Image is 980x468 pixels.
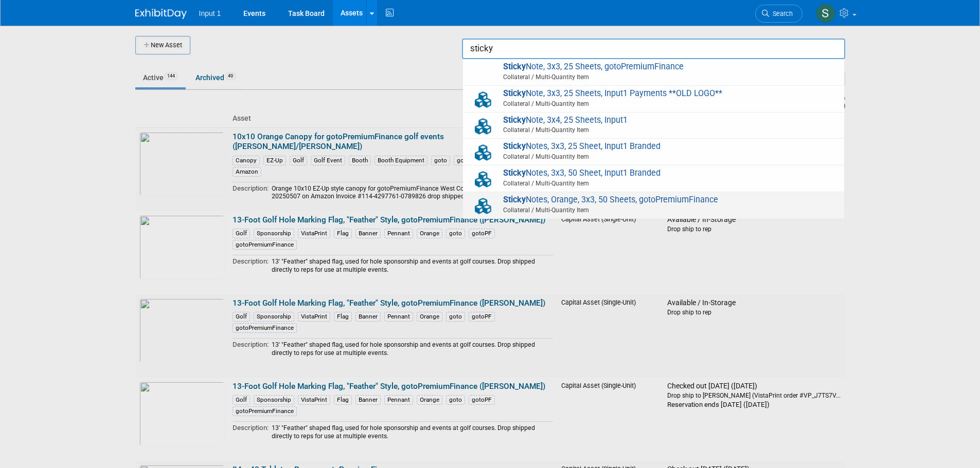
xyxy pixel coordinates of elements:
[468,168,839,189] span: Notes, 3x3, 50 Sheet, Input1 Branded
[468,88,498,111] img: Collateral-Icon-2.png
[135,9,187,19] img: ExhibitDay
[471,125,839,135] span: Collateral / Multi-Quantity Item
[468,62,839,83] span: Note, 3x3, 25 Sheets, gotoPremiumFinance
[503,115,526,125] strong: Sticky
[468,141,839,162] span: Notes, 3x3, 25 Sheet, Input1 Branded
[503,62,526,71] strong: Sticky
[468,115,498,138] img: Collateral-Icon-2.png
[471,152,839,161] span: Collateral / Multi-Quantity Item
[755,5,803,23] a: Search
[503,88,526,98] strong: Sticky
[468,195,839,216] span: Notes, Orange, 3x3, 50 Sheets, gotoPremiumFinance
[199,9,221,17] span: Input 1
[816,4,835,23] img: Susan Stout
[503,195,526,204] strong: Sticky
[462,39,845,59] input: search assets
[468,88,839,109] span: Note, 3x3, 25 Sheets, Input1 Payments **OLD LOGO**
[468,195,498,217] img: Collateral-Icon-2.png
[468,168,498,191] img: Collateral-Icon-2.png
[769,10,793,17] span: Search
[503,168,526,178] strong: Sticky
[471,179,839,188] span: Collateral / Multi-Quantity Item
[471,99,839,108] span: Collateral / Multi-Quantity Item
[468,115,839,136] span: Note, 3x4, 25 Sheets, Input1
[471,205,839,215] span: Collateral / Multi-Quantity Item
[471,72,839,82] span: Collateral / Multi-Quantity Item
[468,141,498,164] img: Collateral-Icon-2.png
[503,141,526,151] strong: Sticky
